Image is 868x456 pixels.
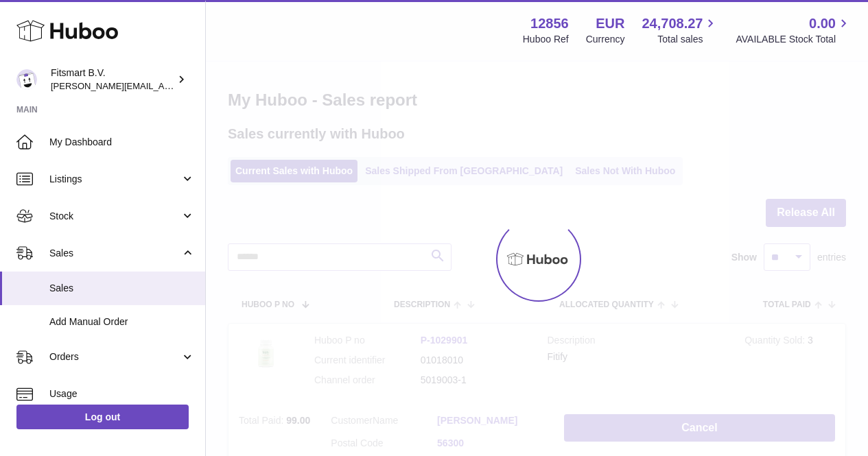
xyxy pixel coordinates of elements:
[49,173,180,186] span: Listings
[49,315,195,328] span: Add Manual Order
[586,33,625,46] div: Currency
[523,33,569,46] div: Huboo Ref
[809,14,836,33] span: 0.00
[51,67,174,93] div: Fitsmart B.V.
[49,247,180,260] span: Sales
[642,14,718,46] a: 24,708.27 Total sales
[736,14,852,46] a: 0.00 AVAILABLE Stock Total
[657,33,718,46] span: Total sales
[49,387,195,400] span: Usage
[16,405,189,429] a: Log out
[49,282,195,295] span: Sales
[530,14,569,33] strong: 12856
[642,14,703,33] span: 24,708.27
[596,14,624,33] strong: EUR
[49,210,180,223] span: Stock
[49,350,180,363] span: Orders
[49,136,195,149] span: My Dashboard
[51,80,275,91] span: [PERSON_NAME][EMAIL_ADDRESS][DOMAIN_NAME]
[736,33,852,46] span: AVAILABLE Stock Total
[16,69,37,90] img: jonathan@leaderoo.com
